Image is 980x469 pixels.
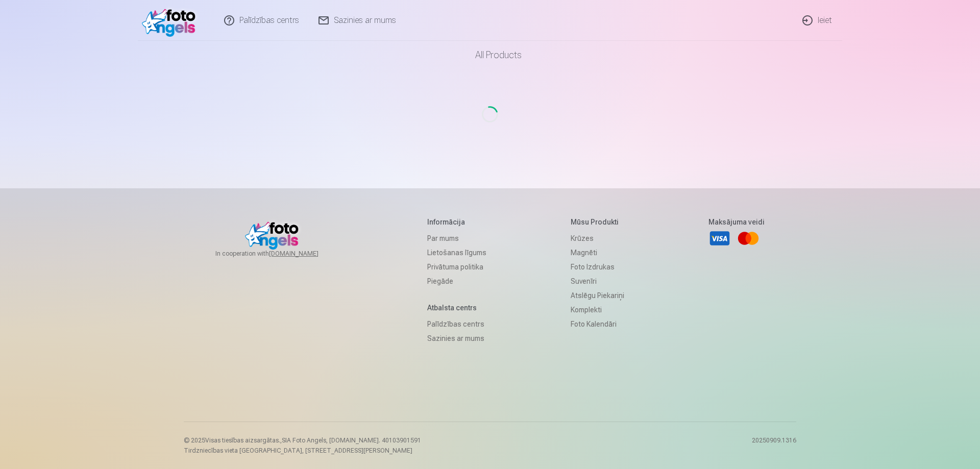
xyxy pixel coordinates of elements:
[427,245,486,260] a: Lietošanas līgums
[571,303,624,317] a: Komplekti
[571,217,624,227] h5: Mūsu produkti
[708,217,765,227] h5: Maksājuma veidi
[571,231,624,245] a: Krūzes
[571,288,624,303] a: Atslēgu piekariņi
[571,274,624,288] a: Suvenīri
[571,260,624,274] a: Foto izdrukas
[184,447,421,455] p: Tirdzniecības vieta [GEOGRAPHIC_DATA], [STREET_ADDRESS][PERSON_NAME]
[142,4,201,37] img: /v1
[427,217,486,227] h5: Informācija
[752,436,796,455] p: 20250909.1316
[737,227,759,250] a: Mastercard
[447,41,534,69] a: All products
[571,317,624,331] a: Foto kalendāri
[282,437,421,444] span: SIA Foto Angels, [DOMAIN_NAME]. 40103901591
[215,250,343,258] span: In cooperation with
[427,303,486,313] h5: Atbalsta centrs
[427,274,486,288] a: Piegāde
[427,260,486,274] a: Privātuma politika
[571,245,624,260] a: Magnēti
[427,331,486,345] a: Sazinies ar mums
[427,231,486,245] a: Par mums
[427,317,486,331] a: Palīdzības centrs
[708,227,731,250] a: Visa
[269,250,343,258] a: [DOMAIN_NAME]
[184,436,421,445] p: © 2025 Visas tiesības aizsargātas. ,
